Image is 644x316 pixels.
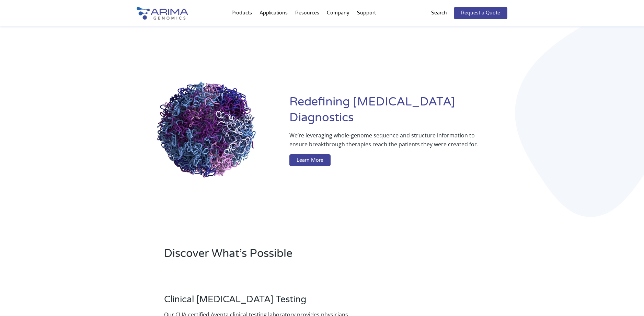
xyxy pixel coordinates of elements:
[137,7,188,20] img: Arima-Genomics-logo
[454,7,507,19] a: Request a Quote
[289,154,331,167] a: Learn More
[289,131,480,154] p: We’re leveraging whole-genome sequence and structure information to ensure breakthrough therapies...
[164,246,410,267] h2: Discover What’s Possible
[431,9,447,18] p: Search
[289,94,507,131] h1: Redefining [MEDICAL_DATA] Diagnostics
[164,294,351,310] h3: Clinical [MEDICAL_DATA] Testing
